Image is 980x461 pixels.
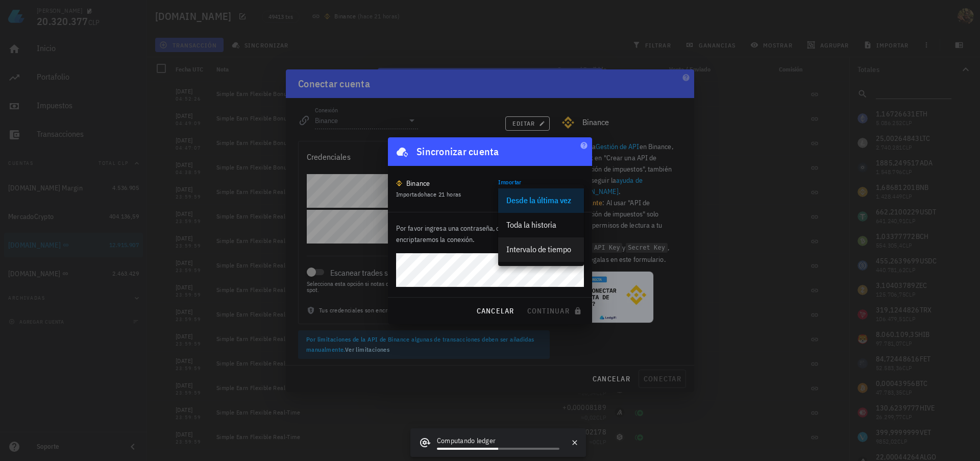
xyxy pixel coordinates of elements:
div: Intervalo de tiempo [506,245,576,254]
span: hace 21 horas [424,190,461,198]
label: Importar [498,178,522,186]
span: Importado [396,190,461,198]
div: ImportarDesde la última vez [498,184,584,202]
span: cancelar [476,306,514,316]
div: Binance [406,178,430,188]
img: 270.png [396,180,402,186]
div: Sincronizar cuenta [416,143,499,160]
div: Computando ledger [437,435,559,448]
div: Toda la historia [506,220,576,230]
div: Desde la última vez [506,196,576,205]
button: cancelar [472,302,518,320]
p: Por favor ingresa una contraseña, con [PERSON_NAME] encriptaremos la conexión. [396,223,584,245]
